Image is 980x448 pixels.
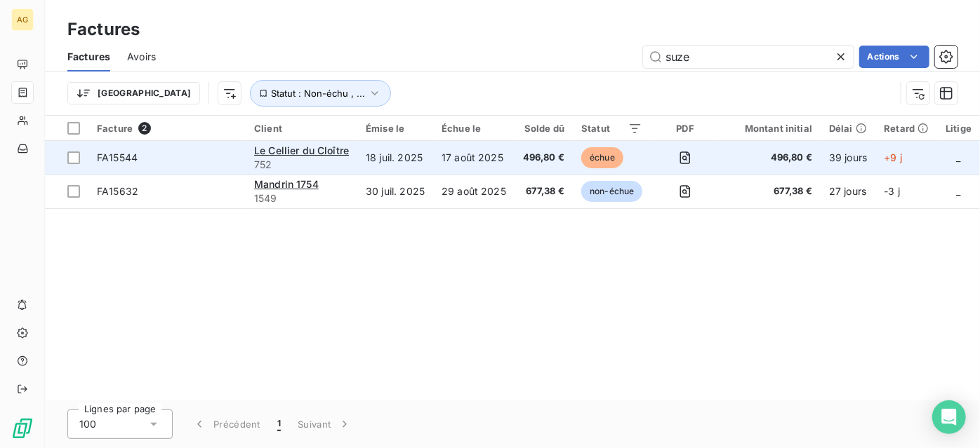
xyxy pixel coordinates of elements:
span: 752 [254,158,349,172]
div: PDF [659,123,710,134]
span: -3 j [884,185,900,197]
button: Statut : Non-échu , ... [250,80,391,107]
img: Logo LeanPay [11,417,34,440]
span: 496,80 € [523,151,564,165]
div: Statut [581,123,642,134]
div: Solde dû [523,123,564,134]
div: Retard [884,123,929,134]
span: 677,38 € [728,184,812,198]
span: FA15632 [97,185,138,197]
button: [GEOGRAPHIC_DATA] [67,82,200,104]
span: 100 [79,417,96,431]
span: Facture [97,123,133,134]
span: 2 [138,122,151,135]
button: Actions [859,46,929,68]
div: Délai [829,123,867,134]
span: +9 j [884,151,902,163]
h3: Factures [67,17,140,42]
span: _ [957,185,961,197]
span: 496,80 € [728,151,812,165]
div: AG [11,8,34,31]
span: 1549 [254,191,349,205]
span: Factures [67,50,110,64]
span: échue [581,147,623,168]
div: Litige [946,123,972,134]
span: 677,38 € [523,184,564,198]
td: 39 jours [821,141,875,175]
div: Client [254,123,349,134]
button: 1 [269,409,289,439]
span: non-échue [581,181,642,202]
td: 18 juil. 2025 [357,141,433,175]
div: Échue le [442,123,506,134]
button: Suivant [289,409,360,439]
span: Avoirs [127,50,156,64]
td: 30 juil. 2025 [357,175,433,208]
span: Statut : Non-échu , ... [271,88,365,99]
td: 17 août 2025 [433,141,515,175]
input: Rechercher [643,46,854,68]
div: Montant initial [728,123,812,134]
td: 27 jours [821,175,875,208]
span: Le Cellier du Cloître [254,144,349,156]
span: FA15544 [97,151,138,163]
td: 29 août 2025 [433,175,515,208]
div: Émise le [366,123,425,134]
span: _ [957,151,961,163]
button: Précédent [184,409,269,439]
span: Mandrin 1754 [254,178,319,190]
div: Open Intercom Messenger [932,400,966,434]
span: 1 [277,417,281,431]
